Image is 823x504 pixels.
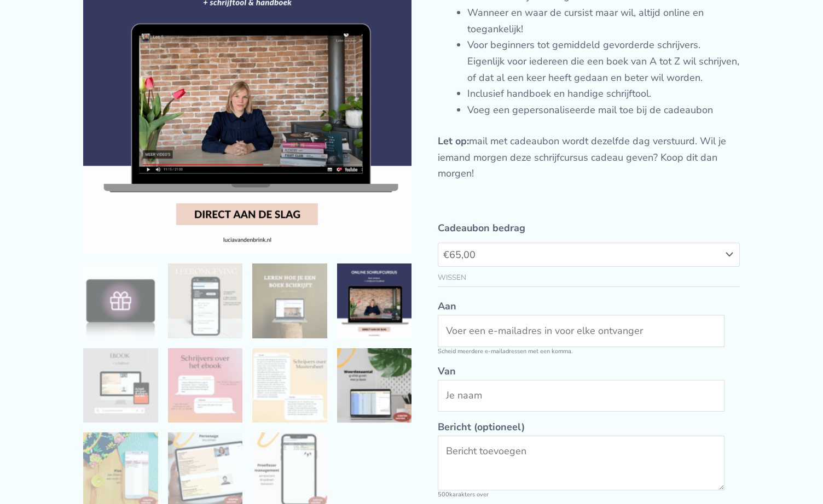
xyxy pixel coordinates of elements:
label: Bericht (optioneel) [438,419,740,436]
li: Inclusief handboek en handige schrijftool. [467,86,740,102]
div: karakters over [438,490,740,499]
li: Voor beginners tot gemiddeld gevorderde schrijvers. Eigenlijk voor iedereen die een boek van A to... [467,37,740,86]
img: Cadeaubon: online schrijfcursus - Afbeelding 6 [168,348,243,423]
label: Aan [438,298,740,315]
img: Cadeaubon: online schrijfcursus - Afbeelding 7 [252,348,327,423]
li: Wanneer en waar de cursist maar wil, altijd online en toegankelijk! [467,5,740,37]
input: Je naam [438,380,725,412]
img: Cadeaubon: online schrijfcursus - Afbeelding 5 [83,348,158,423]
img: online schrijfcursus goedkoop schrijven boek schrijf eigen [337,263,412,338]
strong: Let op: [438,134,469,148]
img: Cadeaubon: online schrijfcursus - Afbeelding 8 [337,348,412,423]
label: Van [438,364,740,380]
li: Voeg een gepersonaliseerde mail toe bij de cadeaubon [467,102,740,119]
a: Opties wissen [438,272,466,283]
img: online schrijfcursus boek schrijven creatief schrijfopleiding [168,263,243,338]
label: Cadeaubon bedrag [438,221,525,235]
p: mail met cadeaubon wordt dezelfde dag verstuurd. Wil je iemand morgen deze schrijfcursus cadeau g... [438,133,740,182]
img: Cadeaubon: online schrijfcursus [83,263,158,338]
span: 500 [438,490,449,499]
div: Scheid meerdere e-mailadressen met een komma. [438,347,740,356]
img: Cadeaubon: online schrijfcursus - Afbeelding 3 [252,263,327,338]
input: Voer een e-mailadres in voor elke ontvanger [438,315,725,347]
